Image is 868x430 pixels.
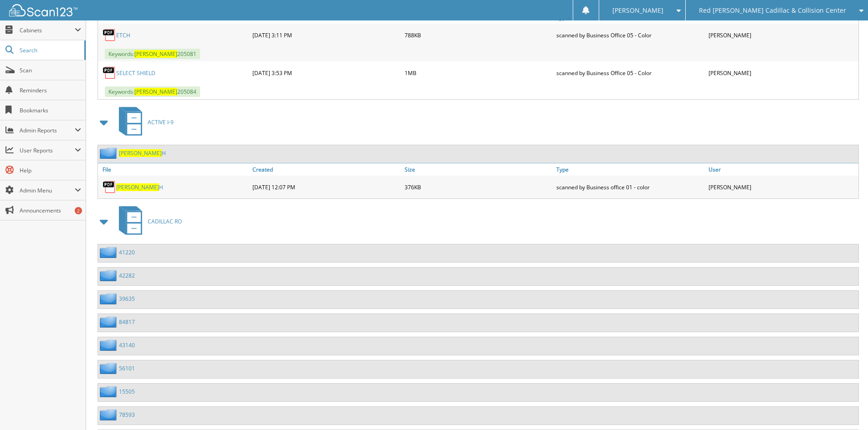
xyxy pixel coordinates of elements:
span: Cabinets [20,26,75,34]
img: folder2.png [100,247,119,258]
a: 42282 [119,272,135,279]
img: folder2.png [100,293,119,304]
span: Keywords: 205081 [105,49,200,59]
a: 41220 [119,248,135,256]
div: 1MB [402,64,555,82]
img: folder2.png [100,147,119,159]
a: SELECT SHIELD [116,69,155,77]
img: folder2.png [100,316,119,328]
a: CADILLAC RO [113,203,182,239]
span: User Reports [20,147,75,154]
img: folder2.png [100,386,119,397]
div: 2 [75,207,82,214]
span: Reminders [20,86,81,94]
div: scanned by Business Office 05 - Color [554,26,706,44]
span: Admin Reports [20,126,75,134]
img: scan123-logo-white.svg [9,4,77,16]
span: Red [PERSON_NAME] Cadillac & Collision Center [699,8,846,13]
div: [DATE] 12:07 PM [250,178,402,196]
a: [PERSON_NAME]H [116,183,163,191]
a: Type [554,163,706,176]
a: Size [402,163,555,176]
a: 56101 [119,364,135,372]
span: Help [20,167,81,174]
a: 78593 [119,411,135,419]
span: Bookmarks [20,106,81,114]
span: [PERSON_NAME] [119,149,162,157]
img: PDF.png [103,28,116,42]
a: 39635 [119,295,135,303]
div: [DATE] 3:11 PM [250,26,402,44]
div: scanned by Business Office 05 - Color [554,64,706,82]
a: 15505 [119,388,135,395]
img: folder2.png [100,270,119,281]
a: ACTIVE I-9 [113,104,174,140]
img: PDF.png [103,180,116,194]
iframe: Chat Widget [822,386,868,430]
span: Announcements [20,207,81,214]
span: [PERSON_NAME] [134,88,177,96]
span: Keywords: 205084 [105,86,200,97]
span: CADILLAC RO [148,218,182,225]
span: [PERSON_NAME] [116,183,159,191]
a: User [706,163,858,176]
span: ACTIVE I-9 [148,118,174,126]
div: 788KB [402,26,555,44]
img: folder2.png [100,409,119,420]
span: Admin Menu [20,187,75,194]
div: [PERSON_NAME] [706,26,858,44]
span: Search [20,46,80,54]
span: Scan [20,66,81,74]
div: [PERSON_NAME] [706,178,858,196]
img: PDF.png [103,66,116,80]
span: [PERSON_NAME] [134,50,177,58]
div: scanned by Business office 01 - color [554,178,706,196]
div: [DATE] 3:53 PM [250,64,402,82]
a: 43140 [119,341,135,349]
a: [PERSON_NAME]H [119,149,166,157]
a: File [98,163,250,176]
span: [PERSON_NAME] [612,8,663,13]
a: ETCH [116,31,130,39]
img: folder2.png [100,339,119,351]
a: 84817 [119,318,135,326]
img: folder2.png [100,363,119,374]
div: [PERSON_NAME] [706,64,858,82]
a: Created [250,163,402,176]
div: 376KB [402,178,555,196]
